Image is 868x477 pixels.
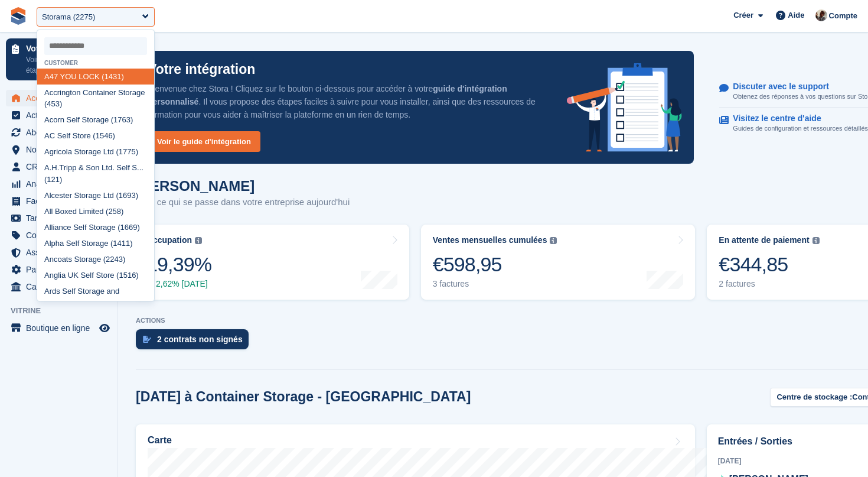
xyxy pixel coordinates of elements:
[733,113,860,124] p: Visitez le centre d'aide
[135,225,409,300] a: Occupation 19,39% 2,62% [DATE]
[815,9,827,21] img: Patrick Blanc
[719,252,819,277] div: €344,85
[37,203,154,219] div: All Boxed Limited (258)
[550,237,557,244] img: icon-info-grey-7440780725fd019a000dd9b08b2336e03edf1995a4989e88bcd33f0948082b44.svg
[37,144,154,160] div: Agricola Storage Ltd (1775)
[6,38,112,80] a: Votre intégration Voir les prochaines étapes
[136,196,350,209] p: Voici ce qui se passe dans votre entreprise aujourd'hui
[26,90,97,106] span: Accueil
[26,176,97,192] span: Analytique
[136,329,254,355] a: 2 contrats non signés
[6,261,112,278] a: menu
[829,10,857,22] span: Compte
[37,69,154,85] div: A47 YOU LOCK (1431)
[26,227,97,244] span: Coupons
[146,235,192,245] div: Occupation
[37,235,154,251] div: Alpha Self Storage (1411)
[6,107,112,124] a: menu
[26,158,97,175] span: CRM
[6,90,112,106] a: menu
[26,44,96,53] p: Votre intégration
[37,283,154,311] div: Ards Self Storage and Removals (1083)
[37,60,154,66] div: Customer
[26,320,97,336] span: Boutique en ligne
[719,279,819,289] div: 2 factures
[6,210,112,226] a: menu
[812,237,820,244] img: icon-info-grey-7440780725fd019a000dd9b08b2336e03edf1995a4989e88bcd33f0948082b44.svg
[26,278,97,295] span: Capital
[433,252,557,277] div: €598,95
[148,82,548,121] p: Bienvenue chez Stora ! Cliquez sur le bouton ci-dessous pour accéder à votre . Il vous propose de...
[37,85,154,112] div: Accrington Container Storage (453)
[26,244,97,261] span: Assurance
[6,227,112,244] a: menu
[26,54,96,76] p: Voir les prochaines étapes
[37,112,154,128] div: Acorn Self Storage (1763)
[157,335,243,344] div: 2 contrats non signés
[195,237,202,244] img: icon-info-grey-7440780725fd019a000dd9b08b2336e03edf1995a4989e88bcd33f0948082b44.svg
[26,141,97,158] span: Nos centres
[37,160,154,188] div: A.H.Tripp & Son Ltd. Self S... (121)
[567,63,683,152] img: onboarding-info-6c161a55d2c0e0a8cae90662b2fe09162a5109e8cc188191df67fb4f79e88e88.svg
[37,251,154,267] div: Ancoats Storage (2243)
[788,9,804,21] span: Aide
[6,320,112,336] a: menu
[11,305,118,317] span: Vitrine
[6,158,112,175] a: menu
[6,176,112,192] a: menu
[6,278,112,295] a: menu
[26,124,97,141] span: Abonnements
[37,128,154,144] div: AC Self Store (1546)
[26,261,97,278] span: Paramètres
[6,141,112,158] a: menu
[37,187,154,203] div: Alcester Storage Ltd (1693)
[433,279,557,289] div: 3 factures
[148,435,172,446] h2: Carte
[97,321,112,335] a: Boutique d'aperçu
[146,252,211,277] div: 19,39%
[26,210,97,226] span: Tarifs
[148,63,255,76] p: Votre intégration
[148,131,260,152] a: Voir le guide d'intégration
[733,82,866,92] p: Discuter avec le support
[6,244,112,261] a: menu
[6,124,112,141] a: menu
[37,219,154,235] div: Alliance Self Storage (1669)
[136,178,350,194] h1: [PERSON_NAME]
[26,107,97,124] span: Activités
[6,193,112,209] a: menu
[143,336,151,343] img: contract_signature_icon-13c848040528278c33f63329250d36e43548de30e8caae1d1a13099fd9432cc5.svg
[776,391,852,403] span: Centre de stockage :
[42,11,95,23] div: Storama (2275)
[146,279,211,289] div: 2,62% [DATE]
[433,235,547,245] div: Ventes mensuelles cumulées
[26,193,97,209] span: Factures
[136,389,471,405] h2: [DATE] à Container Storage - [GEOGRAPHIC_DATA]
[719,235,809,245] div: En attente de paiement
[9,7,27,25] img: stora-icon-8386f47178a22dfd0bd8f6a31ec36ba5ce8667c1dd55bd0f319d3a0aa187defe.svg
[733,9,753,21] span: Créer
[421,225,696,300] a: Ventes mensuelles cumulées €598,95 3 factures
[37,267,154,283] div: Anglia UK Self Store (1516)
